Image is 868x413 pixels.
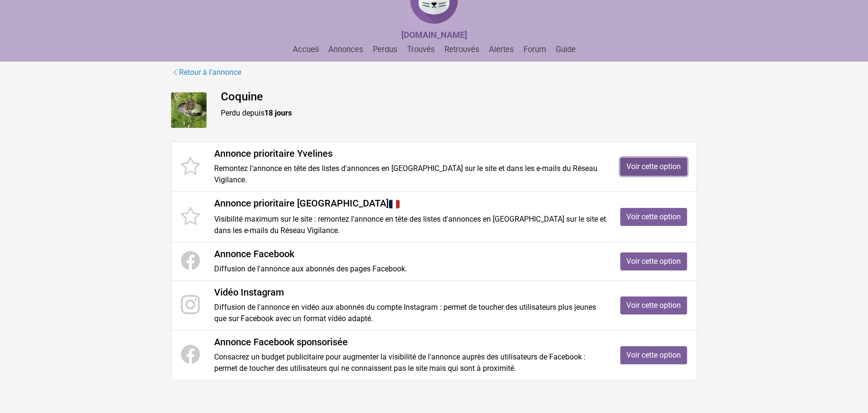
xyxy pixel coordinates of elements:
[264,108,292,117] strong: 18 jours
[441,45,483,54] a: Retrouvés
[620,252,687,270] a: Voir cette option
[214,351,606,374] p: Consacrez un budget publicitaire pour augmenter la visibilité de l'annonce auprès des utilisateur...
[221,90,697,104] h4: Coquine
[214,214,606,236] p: Visibilité maximum sur le site : remontez l'annonce en tête des listes d'annonces en [GEOGRAPHIC_...
[552,45,579,54] a: Guide
[620,158,687,176] a: Voir cette option
[520,45,550,54] a: Forum
[620,208,687,226] a: Voir cette option
[620,346,687,364] a: Voir cette option
[389,198,400,210] img: France
[214,148,606,159] h4: Annonce prioritaire Yvelines
[214,163,606,186] p: Remontez l'annonce en tête des listes d'annonces en [GEOGRAPHIC_DATA] sur le site et dans les e-m...
[403,45,439,54] a: Trouvés
[325,45,367,54] a: Annonces
[214,287,606,298] h4: Vidéo Instagram
[401,30,467,40] strong: [DOMAIN_NAME]
[485,45,518,54] a: Alertes
[620,296,687,314] a: Voir cette option
[369,45,401,54] a: Perdus
[289,45,323,54] a: Accueil
[401,31,467,40] a: [DOMAIN_NAME]
[214,198,606,210] h4: Annonce prioritaire [GEOGRAPHIC_DATA]
[214,248,606,260] h4: Annonce Facebook
[214,263,606,275] p: Diffusion de l'annonce aux abonnés des pages Facebook.
[221,108,697,119] p: Perdu depuis
[214,302,606,324] p: Diffusion de l'annonce en vidéo aux abonnés du compte Instagram : permet de toucher des utilisate...
[171,66,242,79] a: Retour à l'annonce
[214,336,606,348] h4: Annonce Facebook sponsorisée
